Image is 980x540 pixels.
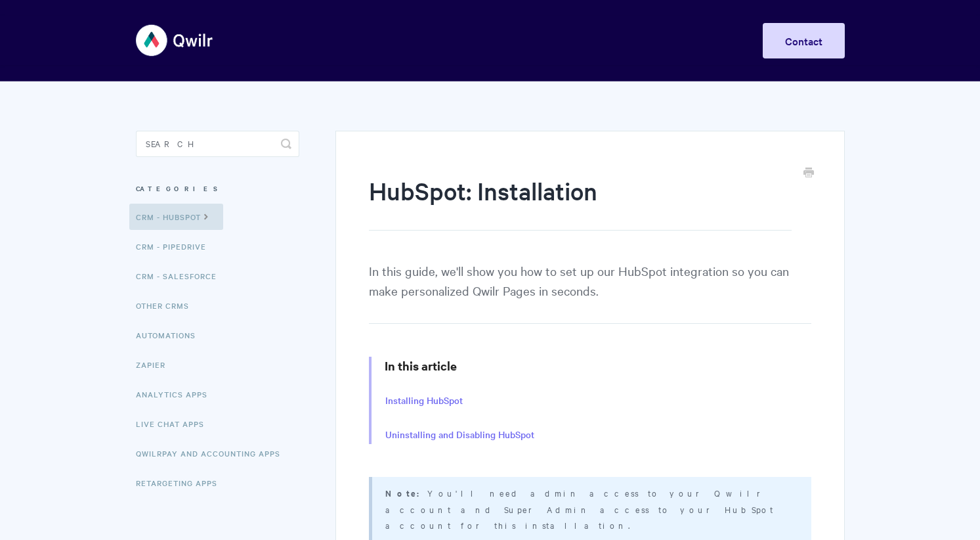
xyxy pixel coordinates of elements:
[136,470,227,496] a: Retargeting Apps
[763,23,845,58] a: Contact
[136,381,217,407] a: Analytics Apps
[136,440,290,466] a: QwilrPay and Accounting Apps
[369,261,811,324] p: In this guide, we'll show you how to set up our HubSpot integration so you can make personalized ...
[385,394,463,408] a: Installing HubSpot
[136,263,226,289] a: CRM - Salesforce
[385,485,794,533] p: You'll need admin access to your Qwilr account and Super Admin access to your HubSpot account for...
[385,487,427,499] strong: Note:
[136,292,199,319] a: Other CRMs
[136,233,216,259] a: CRM - Pipedrive
[136,322,205,348] a: Automations
[385,357,811,375] h3: In this article
[136,177,299,200] h3: Categories
[136,131,299,157] input: Search
[136,411,214,437] a: Live Chat Apps
[385,428,534,442] a: Uninstalling and Disabling HubSpot
[803,166,814,181] a: Print this Article
[136,16,214,65] img: Qwilr Help Center
[129,204,223,230] a: CRM - HubSpot
[369,174,791,231] h1: HubSpot: Installation
[136,351,175,378] a: Zapier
